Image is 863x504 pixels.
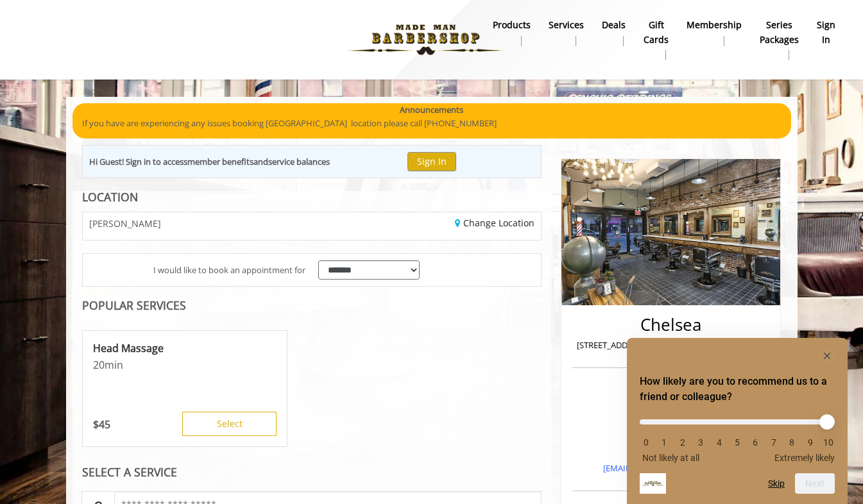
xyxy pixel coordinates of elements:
[602,18,626,32] b: Deals
[89,155,330,169] div: Hi Guest! Sign in to access and
[658,437,671,448] li: 1
[817,18,835,47] b: sign in
[642,453,699,463] span: Not likely at all
[635,16,678,63] a: Gift cardsgift cards
[82,189,138,205] b: LOCATION
[153,264,305,277] span: I would like to book an appointment for
[687,18,742,32] b: Membership
[576,385,766,394] h3: Phone
[593,16,635,49] a: DealsDeals
[400,103,463,117] b: Announcements
[576,444,766,453] h3: Email
[484,16,540,49] a: Productsproducts
[93,341,277,355] p: Head Massage
[576,339,766,352] p: [STREET_ADDRESS],[STREET_ADDRESS][US_STATE]
[804,437,817,448] li: 9
[640,348,835,494] div: How likely are you to recommend us to a friend or colleague? Select an option from 0 to 10, with ...
[749,437,762,448] li: 6
[751,16,808,63] a: Series packagesSeries packages
[187,156,253,167] b: member benefits
[713,437,726,448] li: 4
[268,156,330,167] b: service balances
[785,437,798,448] li: 8
[82,298,186,313] b: POPULAR SERVICES
[407,152,456,171] button: Sign In
[644,18,669,47] b: gift cards
[678,16,751,49] a: MembershipMembership
[819,348,835,364] button: Hide survey
[540,16,593,49] a: ServicesServices
[694,437,707,448] li: 3
[455,217,534,229] a: Change Location
[549,18,584,32] b: Services
[760,18,799,47] b: Series packages
[795,473,835,494] button: Next question
[640,410,835,463] div: How likely are you to recommend us to a friend or colleague? Select an option from 0 to 10, with ...
[93,417,110,432] p: 45
[767,437,780,448] li: 7
[182,412,277,436] button: Select
[640,374,835,405] h2: How likely are you to recommend us to a friend or colleague? Select an option from 0 to 10, with ...
[93,417,99,432] span: $
[640,437,653,448] li: 0
[82,117,782,130] p: If you have are experiencing any issues booking [GEOGRAPHIC_DATA] location please call [PHONE_NUM...
[768,478,785,489] button: Skip
[89,219,161,228] span: [PERSON_NAME]
[676,437,689,448] li: 2
[822,437,835,448] li: 10
[82,466,542,478] div: SELECT A SERVICE
[808,16,844,49] a: sign insign in
[603,462,739,474] a: [EMAIL_ADDRESS][DOMAIN_NAME]
[93,358,277,372] p: 20
[493,18,531,32] b: products
[774,453,835,463] span: Extremely likely
[105,358,123,372] span: min
[338,4,514,75] img: Made Man Barbershop logo
[731,437,744,448] li: 5
[576,315,766,334] h2: Chelsea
